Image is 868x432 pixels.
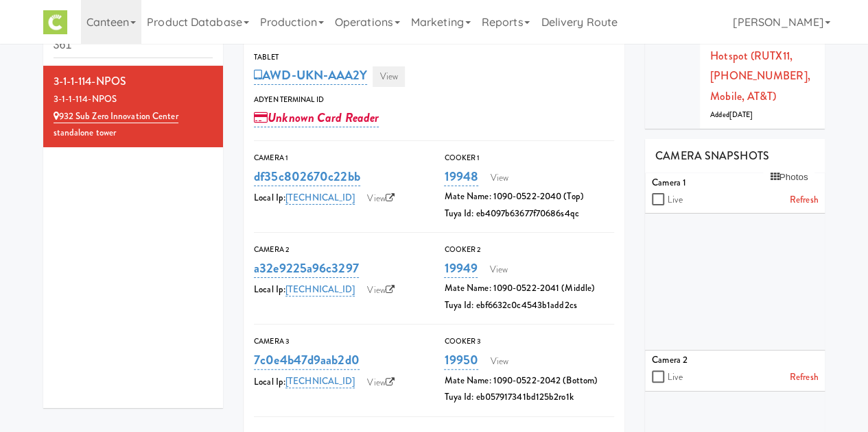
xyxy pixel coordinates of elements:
[655,148,769,164] span: CAMERA SNAPSHOTS
[254,259,359,278] a: a32e9225a96c3297
[54,33,213,58] input: Search towers
[285,191,355,205] a: [TECHNICAL_ID]
[710,110,753,120] span: Added
[43,66,224,147] li: 3-1-1-114-NPOS3-1-1-114-NPOS 932 Sub Zero Innovation Centerstandalone tower
[254,51,614,64] div: Tablet
[484,351,515,372] a: View
[444,335,613,348] div: Cooker 3
[790,192,819,209] a: Refresh
[254,93,614,107] div: Adyen Terminal Id
[254,243,423,257] div: Camera 2
[444,167,478,186] a: 19948
[444,188,613,205] div: Mate Name: 1090-0522-2040 (Top)
[444,205,613,223] div: Tuya Id: eb4097b63677f70686s4qc
[444,151,613,165] div: Cooker 1
[790,369,819,386] a: Refresh
[652,352,818,369] div: Camera 2
[54,125,213,142] div: standalone tower
[254,108,379,127] a: Unknown Card Reader
[254,351,360,370] a: 7c0e4b47d9aab2d0
[444,372,613,390] div: Mate Name: 1090-0522-2042 (Bottom)
[444,280,613,297] div: Mate Name: 1090-0522-2041 (Middle)
[710,48,810,104] a: Hotspot (RUTX11, [PHONE_NUMBER], Mobile, AT&T)
[483,259,515,280] a: View
[360,372,401,393] a: View
[254,280,423,301] div: Local Ip:
[444,389,613,406] div: Tuya Id: eb057917341bd125b2ro1k
[360,188,401,209] a: View
[444,351,478,370] a: 19950
[254,66,367,85] a: AWD-UKN-AAA2Y
[444,297,613,314] div: Tuya Id: ebf6632c0c4543b1add2cs
[444,259,478,278] a: 19949
[254,167,360,186] a: df35c802670c22bb
[54,91,213,108] div: 3-1-1-114-NPOS
[43,10,67,34] img: Micromart
[254,188,423,209] div: Local Ip:
[652,175,818,192] div: Camera 1
[668,369,682,386] label: Live
[373,66,404,87] a: View
[729,110,753,120] span: [DATE]
[285,283,355,296] a: [TECHNICAL_ID]
[254,151,423,165] div: Camera 1
[254,372,423,393] div: Local Ip:
[254,335,423,348] div: Camera 3
[360,280,401,301] a: View
[484,168,515,188] a: View
[54,71,213,92] div: 3-1-1-114-NPOS
[54,110,178,123] a: 932 Sub Zero Innovation Center
[763,167,814,188] button: Photos
[668,192,682,209] label: Live
[444,243,613,257] div: Cooker 2
[285,374,355,388] a: [TECHNICAL_ID]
